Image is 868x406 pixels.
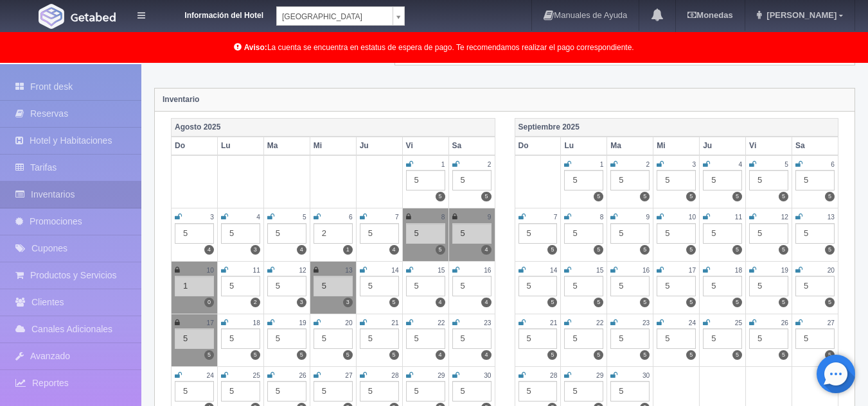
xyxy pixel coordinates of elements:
div: 5 [221,328,260,349]
div: 5 [360,328,399,349]
div: 5 [452,170,492,190]
div: 2 [314,223,353,244]
small: 16 [484,267,491,274]
small: 5 [303,214,306,221]
div: 5 [610,170,650,190]
label: 4 [436,350,445,360]
img: Getabed [39,4,64,29]
th: Ma [263,137,310,155]
small: 19 [299,319,306,326]
label: 5 [732,298,742,307]
div: 5 [267,381,306,402]
div: 5 [795,328,835,349]
th: Ju [700,137,746,155]
div: 5 [452,223,492,244]
small: 23 [484,319,491,326]
label: 5 [640,350,650,360]
small: 16 [642,267,650,274]
label: 5 [640,298,650,307]
small: 11 [253,267,260,274]
strong: Inventario [163,95,199,104]
label: 4 [436,298,445,307]
div: 5 [360,381,399,402]
div: 5 [657,276,696,296]
th: Vi [746,137,792,155]
small: 15 [596,267,603,274]
small: 12 [781,214,788,221]
label: 5 [547,350,557,360]
label: 5 [594,245,603,255]
div: 5 [314,276,353,296]
small: 11 [735,214,742,221]
small: 3 [693,161,696,168]
div: 5 [657,223,696,244]
th: Septiembre 2025 [515,118,838,137]
small: 1 [441,161,445,168]
div: 5 [564,328,603,349]
small: 27 [828,319,835,326]
div: 5 [406,170,445,190]
div: 5 [749,328,788,349]
div: 5 [795,276,835,296]
div: 5 [795,223,835,244]
div: 5 [360,276,399,296]
small: 15 [438,267,445,274]
small: 18 [735,267,742,274]
label: 3 [251,245,260,255]
th: Mi [310,137,356,155]
b: Aviso: [244,43,267,52]
small: 6 [349,214,353,221]
label: 5 [436,192,445,201]
th: Ju [356,137,402,155]
label: 5 [640,245,650,255]
b: Monedas [687,10,732,20]
small: 17 [207,319,214,326]
label: 5 [686,192,696,201]
small: 28 [391,372,398,379]
span: [GEOGRAPHIC_DATA] [282,7,387,26]
label: 5 [686,245,696,255]
label: 3 [297,298,306,307]
th: Sa [792,137,838,155]
small: 29 [438,372,445,379]
div: 5 [749,170,788,190]
div: 5 [406,223,445,244]
div: 5 [518,381,558,402]
th: Do [172,137,218,155]
small: 4 [738,161,742,168]
dt: Información del Hotel [161,6,263,21]
label: 4 [481,245,491,255]
label: 5 [779,350,788,360]
small: 20 [828,267,835,274]
div: 5 [518,223,558,244]
div: 5 [406,328,445,349]
div: 5 [175,328,214,349]
div: 5 [610,328,650,349]
div: 5 [518,328,558,349]
span: [PERSON_NAME] [763,10,837,20]
label: 5 [343,350,353,360]
small: 6 [831,161,835,168]
small: 1 [600,161,604,168]
div: 5 [221,276,260,296]
small: 8 [441,214,445,221]
div: 5 [175,381,214,402]
label: 5 [825,350,835,360]
th: Ma [607,137,653,155]
small: 26 [299,372,306,379]
label: 5 [594,192,603,201]
div: 5 [221,223,260,244]
small: 5 [784,161,788,168]
div: 5 [795,170,835,190]
label: 5 [779,245,788,255]
label: 0 [204,298,214,307]
label: 5 [825,192,835,201]
div: 5 [406,276,445,296]
small: 7 [395,214,399,221]
label: 4 [481,350,491,360]
label: 5 [297,350,306,360]
div: 5 [564,223,603,244]
small: 2 [488,161,492,168]
small: 21 [391,319,398,326]
small: 4 [256,214,260,221]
